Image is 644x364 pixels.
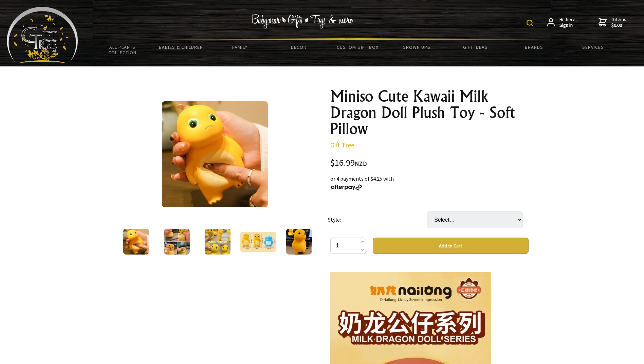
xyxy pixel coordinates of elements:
[328,40,387,54] a: Custom Gift Box
[373,238,529,254] button: Add to Cart
[252,14,353,28] img: Babywear - Gifts - Toys & more
[123,229,149,255] img: Miniso Cute Kawaii Milk Dragon Doll Plush Toy - Soft Pillow
[286,229,312,255] img: Miniso Cute Kawaii Milk Dragon Doll Plush Toy - Soft Pillow
[387,40,446,54] a: Grown Ups
[240,232,277,252] img: Miniso Cute Kawaii Milk Dragon Doll Plush Toy - Soft Pillow
[330,184,363,190] img: Afterpay
[164,229,190,255] img: Miniso Cute Kawaii Milk Dragon Doll Plush Toy - Soft Pillow
[330,175,529,191] div: or 4 payments of $4.25 with
[505,40,564,54] a: Brands
[330,159,529,168] div: $16.99
[152,40,210,54] a: Babies & Children
[330,88,529,137] h1: Miniso Cute Kawaii Milk Dragon Doll Plush Toy - Soft Pillow
[564,40,622,54] a: Services
[527,20,533,26] img: product search
[599,17,626,28] a: 0 items$0.00
[446,40,504,54] a: Gift Ideas
[162,101,268,207] img: Miniso Cute Kawaii Milk Dragon Doll Plush Toy - Soft Pillow
[611,16,626,28] span: 0 items
[547,17,577,28] a: Hi there,Sign in
[7,7,78,63] img: Babyware - Gifts - Toys and more...
[269,40,328,54] a: Decor
[210,40,269,54] a: Family
[611,22,626,28] strong: $0.00
[328,202,427,238] td: Style:
[205,229,231,255] img: Miniso Cute Kawaii Milk Dragon Doll Plush Toy - Soft Pillow
[559,22,577,28] strong: Sign in
[330,141,354,149] a: Gift Tree
[559,17,577,28] span: Hi there,
[355,160,367,167] span: NZD
[93,40,152,60] a: All Plants Collection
